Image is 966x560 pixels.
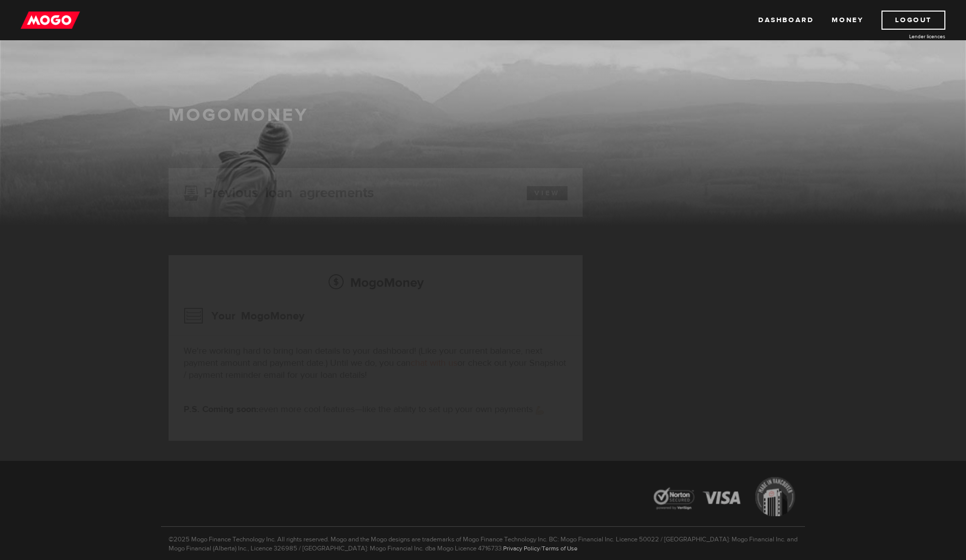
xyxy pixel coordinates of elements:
[758,11,814,30] a: Dashboard
[527,186,568,200] a: View
[411,357,457,369] a: chat with us
[870,33,945,40] a: Lender licences
[21,11,80,30] img: mogo_logo-11ee424be714fa7cbb0f0f49df9e16ec.png
[184,185,374,198] h3: Previous loan agreements
[881,11,945,30] a: Logout
[184,404,259,415] strong: P.S. Coming soon:
[832,11,863,30] a: Money
[161,526,805,553] p: ©2025 Mogo Finance Technology Inc. All rights reserved. Mogo and the Mogo designs are trademarks ...
[184,404,568,416] p: even more cool features—like the ability to set up your own payments
[536,406,544,415] img: strong arm emoji
[503,544,540,552] a: Privacy Policy
[169,105,797,126] h1: MogoMoney
[644,469,805,526] img: legal-icons-92a2ffecb4d32d839781d1b4e4802d7b.png
[184,345,568,381] p: We're working hard to bring loan details to your dashboard! (Like your current balance, next paym...
[184,303,304,329] h3: Your MogoMoney
[542,544,578,552] a: Terms of Use
[765,326,966,560] iframe: LiveChat chat widget
[184,272,568,293] h2: MogoMoney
